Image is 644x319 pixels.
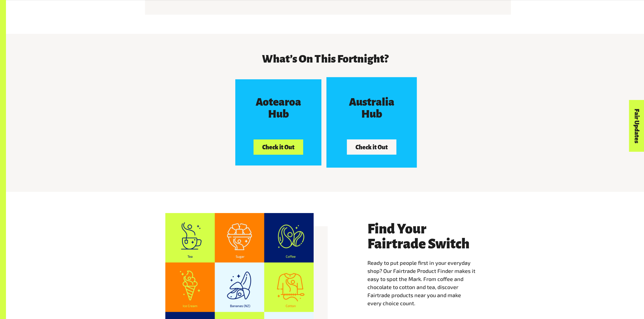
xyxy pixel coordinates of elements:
h3: Find Your Fairtrade Switch [367,221,485,251]
h3: Aotearoa Hub [246,96,311,120]
h3: What’s On This Fortnight? [173,53,477,65]
h3: Australia Hub [339,96,404,120]
button: Check it Out [347,139,396,154]
a: Australia Hub Check it Out [326,77,417,168]
p: Ready to put people first in your everyday shop? Our Fairtrade Product Finder makes it easy to sp... [367,259,485,307]
button: Check it Out [254,139,303,155]
a: Aotearoa Hub Check it Out [235,79,321,165]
